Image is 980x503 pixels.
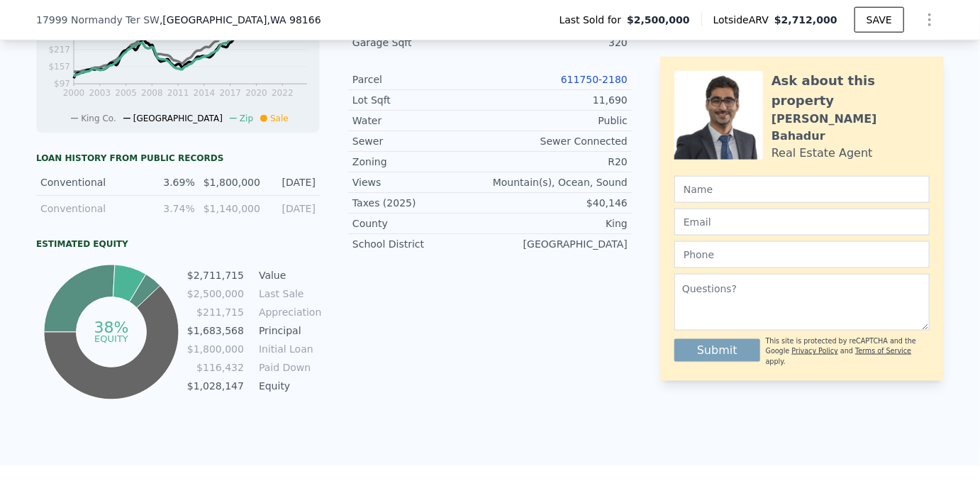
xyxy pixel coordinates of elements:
div: [GEOGRAPHIC_DATA] [490,237,628,251]
div: Conventional [40,175,138,189]
td: $1,028,147 [186,378,245,394]
div: This site is protected by reCAPTCHA and the Google and apply. [766,336,930,367]
td: Last Sale [256,286,320,302]
td: Appreciation [256,304,320,320]
td: $2,711,715 [186,267,245,283]
tspan: 2020 [245,88,267,98]
div: [DATE] [267,175,316,189]
div: $40,146 [490,196,628,210]
div: Sewer Connected [490,134,628,148]
div: R20 [490,155,628,169]
div: 11,690 [490,93,628,107]
div: Parcel [352,72,490,87]
div: Water [352,114,490,128]
button: Show Options [915,6,944,34]
td: Principal [256,323,320,338]
tspan: 38% [94,319,128,336]
div: Loan history from public records [36,153,320,164]
div: $1,140,000 [204,201,259,216]
div: Ask about this property [772,71,930,111]
div: Lot Sqft [352,93,490,107]
span: 17999 Normandy Ter SW [36,13,160,27]
td: $1,683,568 [186,323,245,338]
td: Equity [256,378,320,394]
div: 3.74% [146,201,195,216]
tspan: $157 [48,62,70,72]
td: Paid Down [256,360,320,375]
div: King [490,216,628,231]
div: Real Estate Agent [772,145,873,162]
tspan: 2000 [63,88,85,98]
a: Privacy Policy [792,347,838,355]
div: Sewer [352,134,490,148]
tspan: $97 [54,79,70,89]
div: Garage Sqft [352,35,490,50]
div: Mountain(s), Ocean, Sound [490,175,628,189]
div: [PERSON_NAME] Bahadur [772,111,930,145]
input: Email [674,209,930,236]
div: Zoning [352,155,490,169]
tspan: 2017 [220,88,242,98]
span: , [GEOGRAPHIC_DATA] [160,13,321,27]
a: Terms of Service [855,347,911,355]
div: 320 [490,35,628,50]
div: School District [352,237,490,251]
span: Last Sold for [559,13,628,27]
td: Initial Loan [256,341,320,357]
div: $1,800,000 [204,175,259,189]
tspan: $217 [48,45,70,55]
tspan: 2011 [167,88,189,98]
div: 3.69% [146,175,195,189]
td: Value [256,267,320,283]
span: Sale [270,114,289,123]
td: $1,800,000 [186,341,245,357]
td: $211,715 [186,304,245,320]
div: Taxes (2025) [352,196,490,210]
button: Submit [674,339,760,362]
td: $2,500,000 [186,286,245,302]
div: Views [352,175,490,189]
div: Public [490,114,628,128]
button: SAVE [854,7,904,33]
tspan: 2003 [89,88,111,98]
span: $2,500,000 [627,13,690,27]
span: , WA 98166 [267,14,321,26]
div: [DATE] [267,201,316,216]
td: $116,432 [186,360,245,375]
div: Estimated Equity [36,238,320,250]
tspan: 2014 [194,88,216,98]
span: [GEOGRAPHIC_DATA] [133,114,223,123]
input: Name [674,176,930,203]
div: Conventional [40,201,138,216]
tspan: 2005 [115,88,137,98]
div: County [352,216,490,231]
span: $2,712,000 [774,14,837,26]
a: 611750-2180 [561,74,628,85]
tspan: 2008 [141,88,163,98]
tspan: equity [94,333,128,344]
span: Zip [240,114,253,123]
span: King Co. [81,114,116,123]
span: Lotside ARV [713,13,774,27]
tspan: 2022 [272,88,294,98]
input: Phone [674,241,930,268]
